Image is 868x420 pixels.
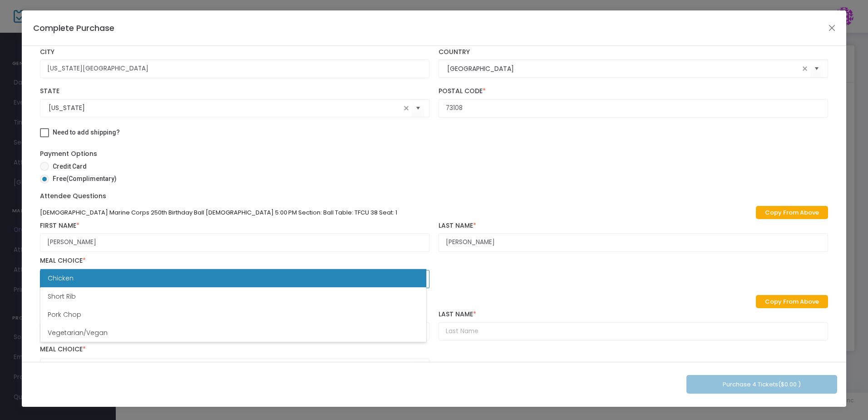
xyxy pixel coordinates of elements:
[49,162,87,171] span: Credit Card
[53,129,120,136] span: Need to add shipping?
[33,22,114,34] h4: Complete Purchase
[40,208,397,217] span: [DEMOGRAPHIC_DATA] Marine Corps 250th Birthday Ball [DEMOGRAPHIC_DATA] 5:00 PM Section: Ball Tabl...
[439,322,828,341] input: Last Name
[439,48,828,56] label: Country
[810,60,823,78] button: Select
[66,175,117,182] span: (Complimentary)
[756,295,828,308] a: Copy From Above
[799,63,810,74] span: clear
[439,222,828,230] label: Last Name
[40,149,97,159] label: Payment Options
[48,328,108,337] span: Vegetarian/Vegan
[447,64,799,74] input: Select Country
[40,191,106,201] label: Attendee Questions
[439,233,828,252] input: Last Name
[40,48,429,56] label: City
[439,310,828,319] label: Last Name
[40,87,429,95] label: State
[439,87,828,95] label: Postal Code
[40,60,429,78] input: City
[826,22,838,34] button: Close
[412,99,424,117] button: Select
[40,257,86,265] label: Meal Choice
[40,222,429,230] label: First Name
[48,310,81,319] span: Pork Chop
[40,233,429,252] input: First Name
[40,345,86,354] label: Meal Choice
[49,174,117,184] span: Free
[48,292,76,301] span: Short Rib
[439,99,828,118] input: Postal Code
[756,206,828,219] a: Copy From Above
[49,103,401,113] input: Select State
[48,274,74,283] span: Chicken
[401,103,412,114] span: clear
